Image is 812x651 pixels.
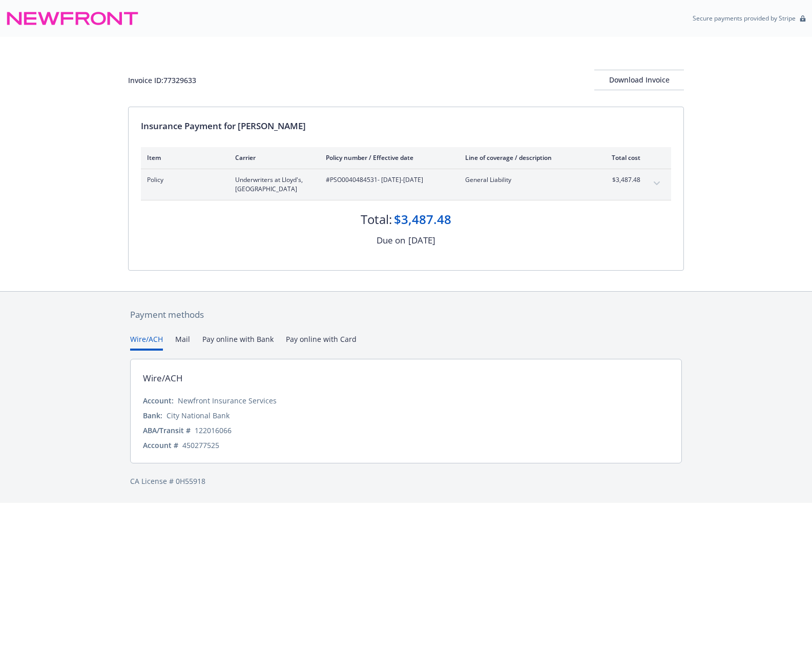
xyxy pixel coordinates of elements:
[602,153,640,162] div: Total cost
[602,175,640,185] span: $3,487.48
[377,234,405,247] div: Due on
[130,308,682,321] div: Payment methods
[594,70,684,90] button: Download Invoice
[465,175,586,185] span: General Liability
[693,14,796,23] p: Secure payments provided by Stripe
[147,175,219,185] span: Policy
[147,153,219,162] div: Item
[235,175,309,194] span: Underwriters at Lloyd's, [GEOGRAPHIC_DATA]
[394,211,451,228] div: $3,487.48
[143,440,178,451] div: Account #
[286,334,357,351] button: Pay online with Card
[143,425,191,436] div: ABA/Transit #
[649,175,665,192] button: expand content
[130,334,163,351] button: Wire/ACH
[143,395,174,406] div: Account:
[182,440,219,451] div: 450277525
[143,410,162,421] div: Bank:
[361,211,392,228] div: Total:
[235,153,309,162] div: Carrier
[326,153,449,162] div: Policy number / Effective date
[408,234,435,247] div: [DATE]
[128,75,196,86] div: Invoice ID: 77329633
[202,334,274,351] button: Pay online with Bank
[594,70,684,90] div: Download Invoice
[326,175,449,185] span: #PSO0040484531 - [DATE]-[DATE]
[141,119,671,133] div: Insurance Payment for [PERSON_NAME]
[178,395,277,406] div: Newfront Insurance Services
[143,372,183,385] div: Wire/ACH
[141,169,671,200] div: PolicyUnderwriters at Lloyd's, [GEOGRAPHIC_DATA]#PSO0040484531- [DATE]-[DATE]General Liability$3,...
[130,476,682,486] div: CA License # 0H55918
[175,334,190,351] button: Mail
[465,153,586,162] div: Line of coverage / description
[166,410,230,421] div: City National Bank
[195,425,232,436] div: 122016066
